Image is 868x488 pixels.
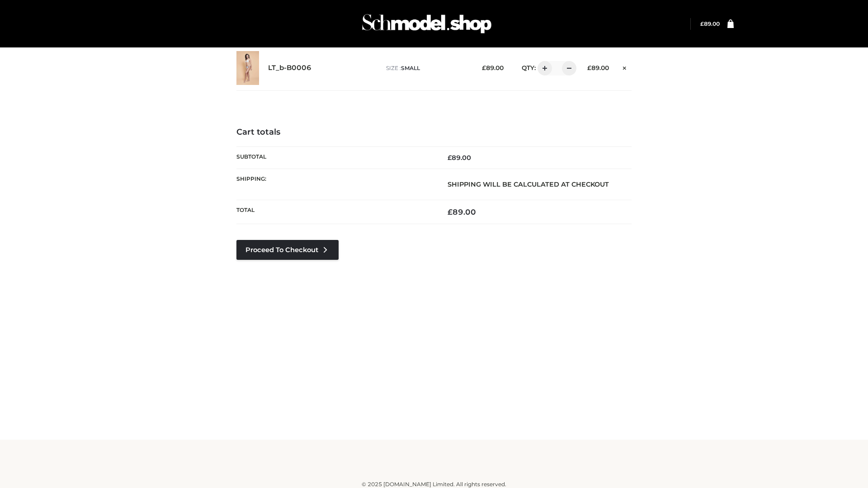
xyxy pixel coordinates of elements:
[359,6,495,42] img: Schmodel Admin 964
[386,64,468,72] p: size :
[700,20,720,27] bdi: 89.00
[700,20,704,27] span: £
[448,207,476,216] bdi: 89.00
[448,180,609,188] strong: Shipping will be calculated at checkout
[513,61,573,75] div: QTY:
[268,64,311,72] a: LT_b-B0006
[700,20,720,27] a: £89.00
[482,64,486,71] span: £
[236,127,632,137] h4: Cart totals
[236,200,434,224] th: Total
[587,64,591,71] span: £
[236,169,434,200] th: Shipping:
[236,240,339,260] a: Proceed to Checkout
[236,146,434,169] th: Subtotal
[401,65,420,71] span: SMALL
[587,64,609,71] bdi: 89.00
[236,51,259,85] img: LT_b-B0006 - SMALL
[618,61,632,73] a: Remove this item
[448,154,452,162] span: £
[448,154,471,162] bdi: 89.00
[448,207,453,216] span: £
[482,64,504,71] bdi: 89.00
